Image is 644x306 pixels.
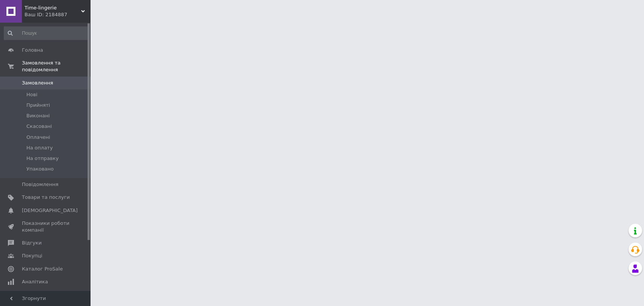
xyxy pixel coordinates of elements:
[22,240,41,246] span: Відгуки
[22,266,63,272] span: Каталог ProSale
[26,166,54,172] span: Упаковано
[26,112,50,119] span: Виконані
[25,11,91,18] div: Ваш ID: 2184887
[25,5,81,11] span: Time-lingerie
[26,102,50,109] span: Прийняті
[22,207,78,214] span: [DEMOGRAPHIC_DATA]
[22,220,70,234] span: Показники роботи компанії
[26,155,58,162] span: На отправку
[22,80,53,86] span: Замовлення
[22,194,70,201] span: Товари та послуги
[26,134,50,141] span: Оплачені
[4,26,89,40] input: Пошук
[22,181,58,188] span: Повідомлення
[26,145,53,151] span: На оплату
[26,91,37,98] span: Нові
[26,123,52,130] span: Скасовані
[22,47,43,54] span: Головна
[22,278,48,285] span: Аналітика
[22,252,42,259] span: Покупці
[22,60,91,73] span: Замовлення та повідомлення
